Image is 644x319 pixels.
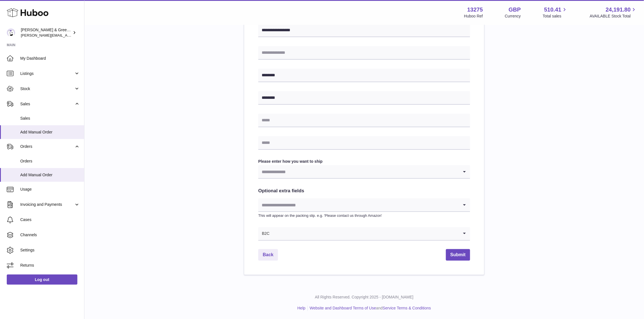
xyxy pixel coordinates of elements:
[258,249,278,261] a: Back
[258,227,270,240] span: B2C
[20,159,80,164] span: Orders
[20,263,80,268] span: Returns
[543,6,568,19] a: 510.41 Total sales
[20,202,74,207] span: Invoicing and Payments
[20,116,80,121] span: Sales
[543,14,568,19] span: Total sales
[20,172,80,178] span: Add Manual Order
[20,187,80,192] span: Usage
[310,306,376,311] a: Website and Dashboard Terms of Use
[464,14,483,19] div: Huboo Ref
[590,14,637,19] span: AVAILABLE Stock Total
[258,213,470,218] p: This will appear on the packing slip. e.g. 'Please contact us through Amazon'
[606,6,631,14] span: 24,191.80
[258,198,470,212] div: Search for option
[21,27,71,38] div: [PERSON_NAME] & Green Ltd
[505,14,521,19] div: Currency
[20,144,74,149] span: Orders
[467,6,483,14] strong: 13275
[509,6,521,14] strong: GBP
[258,227,470,241] div: Search for option
[20,86,74,92] span: Stock
[258,159,470,164] label: Please enter how you want to ship
[258,165,459,178] input: Search for option
[383,306,431,311] a: Service Terms & Conditions
[308,306,431,311] li: and
[20,247,80,253] span: Settings
[544,6,561,14] span: 510.41
[590,6,637,19] a: 24,191.80 AVAILABLE Stock Total
[7,28,15,37] img: ellen@bluebadgecompany.co.uk
[258,188,470,194] h2: Optional extra fields
[20,101,74,107] span: Sales
[20,217,80,222] span: Cases
[446,249,470,261] button: Submit
[258,198,459,211] input: Search for option
[20,232,80,238] span: Channels
[20,71,74,76] span: Listings
[7,275,77,285] a: Log out
[21,33,113,37] span: [PERSON_NAME][EMAIL_ADDRESS][DOMAIN_NAME]
[20,130,80,135] span: Add Manual Order
[270,227,459,240] input: Search for option
[20,56,80,61] span: My Dashboard
[89,295,639,300] p: All Rights Reserved. Copyright 2025 - [DOMAIN_NAME]
[258,165,470,179] div: Search for option
[297,306,306,311] a: Help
